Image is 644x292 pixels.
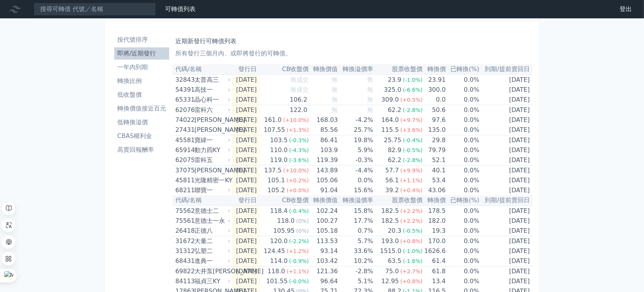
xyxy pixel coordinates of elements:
div: 75.0 [384,267,401,276]
input: 搜尋可轉債 代號／名稱 [34,3,156,16]
div: 119.0 [269,156,289,165]
td: 40.1 [423,165,446,176]
td: 0.0% [446,256,480,266]
span: 無 [332,106,338,114]
td: [DATE] [480,125,533,135]
span: 無 [332,86,338,93]
td: 0.0% [446,145,480,155]
td: -4.4% [338,165,374,176]
div: 118.0 [266,267,286,276]
div: 45811 [175,176,193,185]
td: 0.0% [446,216,480,226]
li: 即將/近期發行 [114,49,169,58]
td: [DATE] [232,185,260,195]
div: 雷科五 [194,156,229,165]
td: 29.8 [423,135,446,146]
td: 0.0% [446,95,480,105]
td: 102.24 [309,206,338,216]
li: 一年內到期 [114,63,169,72]
div: 意德士一永 [194,216,229,225]
li: 低收盤價 [114,90,169,99]
td: 0.0% [446,115,480,125]
div: 84113 [175,277,193,286]
td: 23.91 [423,75,446,85]
div: 23.9 [386,75,403,84]
div: 164.0 [380,115,400,125]
td: 33.6% [338,246,374,256]
li: 按代號排序 [114,35,169,44]
td: 1626.6 [423,246,446,256]
th: 股票收盤價 [374,195,423,206]
span: (+2.2%) [400,208,422,214]
div: 75561 [175,216,193,225]
td: [DATE] [480,155,533,165]
th: 股票收盤價 [374,64,423,75]
div: 309.0 [380,95,400,104]
h1: 近期新發行可轉債列表 [175,37,530,46]
div: 31672 [175,237,193,246]
div: 82.9 [386,146,403,155]
td: [DATE] [232,246,260,256]
a: 可轉債列表 [165,5,196,13]
span: (+10.0%) [283,167,309,174]
td: 0.0% [446,85,480,95]
span: (0%) [296,218,309,224]
td: 93.14 [309,246,338,256]
a: 高賣回報酬率 [114,144,169,156]
td: 96.64 [309,276,338,286]
div: 大量二 [194,237,229,246]
div: 110.0 [269,146,289,155]
span: 無成交 [291,76,309,83]
div: 雷科六 [194,105,229,115]
th: 轉換價值 [309,64,338,75]
td: 113.53 [309,236,338,247]
td: 143.89 [309,165,338,176]
td: [DATE] [232,105,260,115]
div: 68211 [175,186,193,195]
td: [DATE] [232,206,260,216]
td: 182.0 [423,216,446,226]
div: 101.55 [265,277,289,286]
th: 發行日 [232,64,260,75]
li: 轉換價值接近百元 [114,104,169,113]
td: -0.3% [338,155,374,165]
th: 代碼/名稱 [172,195,232,206]
div: 182.5 [380,206,400,216]
a: 按代號排序 [114,34,169,46]
td: 53.4 [423,175,446,185]
td: [DATE] [232,75,260,85]
span: (-0.5%) [403,147,423,153]
td: [DATE] [480,266,533,277]
td: 0.0% [446,75,480,85]
th: 轉換價 [423,64,446,75]
a: 登出 [613,3,638,15]
td: -2.8% [338,266,374,277]
td: [DATE] [232,135,260,146]
div: 54391 [175,85,193,94]
td: 135.0 [423,125,446,135]
div: 25.75 [382,136,403,145]
td: [DATE] [480,276,533,286]
span: 無 [367,106,373,114]
td: 0.0% [446,185,480,195]
td: 91.04 [309,185,338,195]
span: 無 [367,76,373,83]
a: 低轉換溢價 [114,116,169,128]
td: 5.9% [338,145,374,155]
td: 15.8% [338,206,374,216]
span: (-2.2%) [289,238,309,244]
td: [DATE] [232,226,260,236]
span: (+0.8%) [400,238,422,244]
td: 103.42 [309,256,338,266]
td: 15.6% [338,185,374,195]
td: [DATE] [232,266,260,277]
div: 31312 [175,247,193,256]
span: (-6.6%) [403,87,423,93]
span: (+3.6%) [400,127,422,133]
div: 62.2 [386,105,403,115]
div: 62076 [175,105,193,115]
div: 115.5 [380,125,400,135]
td: [DATE] [480,135,533,146]
div: 12.95 [380,277,400,286]
div: 161.0 [263,115,283,125]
